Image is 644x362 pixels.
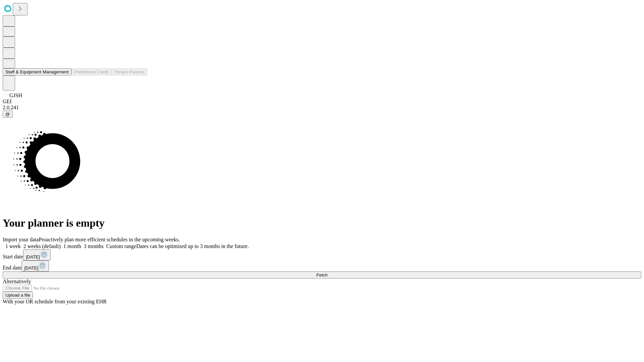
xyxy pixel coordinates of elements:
div: Start date [3,249,641,260]
span: Dates can be optimized up to 3 months in the future. [136,243,249,249]
button: Fetch [3,271,641,279]
span: [DATE] [26,254,40,259]
span: With your OR schedule from your existing EHR [3,299,107,304]
h1: Your planner is empty [3,217,641,229]
span: 2 weeks (default) [23,243,61,249]
span: Proactively plan more efficient schedules in the upcoming weeks. [39,237,180,242]
button: [DATE] [21,260,49,271]
span: GJSH [9,93,22,98]
button: Upload a file [3,292,33,299]
span: @ [5,112,10,117]
div: End date [3,260,641,271]
span: Fetch [316,273,327,278]
span: 3 months [84,243,104,249]
div: 2.0.241 [3,105,641,111]
span: 1 month [63,243,81,249]
div: GEI [3,99,641,105]
button: [DATE] [23,249,51,260]
span: 1 week [5,243,21,249]
button: @ [3,111,13,118]
span: [DATE] [24,265,38,270]
span: Custom range [106,243,136,249]
button: Preference Cards [71,68,112,75]
button: Tenant Params [112,68,147,75]
span: Alternatively [3,279,31,284]
span: Import your data [3,237,39,242]
button: Staff & Equipment Management [3,68,71,75]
